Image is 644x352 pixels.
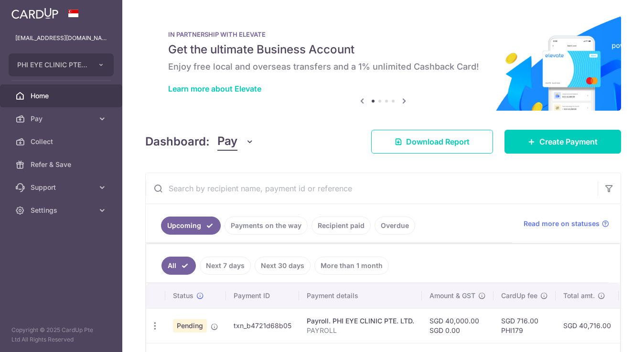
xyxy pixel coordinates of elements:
[9,53,114,76] button: PHI EYE CLINIC PTE. LTD.
[504,130,621,154] a: Create Payment
[146,173,598,204] input: Search by recipient name, payment id or reference
[217,133,237,151] span: Pay
[31,206,94,215] span: Settings
[225,217,308,235] a: Payments on the way
[173,291,193,300] span: Status
[307,316,414,326] div: Payroll. PHI EYE CLINIC PTE. LTD.
[31,91,94,101] span: Home
[406,136,470,147] span: Download Report
[539,136,598,147] span: Create Payment
[422,308,494,343] td: SGD 40,000.00 SGD 0.00
[255,257,311,275] a: Next 30 days
[371,130,493,154] a: Download Report
[11,8,58,19] img: CardUp
[524,219,600,228] span: Read more on statuses
[556,308,619,343] td: SGD 40,716.00
[311,217,371,235] a: Recipient paid
[226,308,299,343] td: txn_b4721d68b05
[375,217,415,235] a: Overdue
[494,308,556,343] td: SGD 716.00 PHI179
[226,283,299,308] th: Payment ID
[17,60,88,70] span: PHI EYE CLINIC PTE. LTD.
[524,219,609,228] a: Read more on statuses
[168,84,261,93] a: Learn more about Elevate
[501,291,537,300] span: CardUp fee
[168,42,598,57] h5: Get the ultimate Business Account
[15,33,107,43] p: [EMAIL_ADDRESS][DOMAIN_NAME]
[173,319,207,332] span: Pending
[314,257,389,275] a: More than 1 month
[31,183,94,192] span: Support
[307,326,414,335] p: PAYROLL
[31,114,94,124] span: Pay
[299,283,422,308] th: Payment details
[145,133,210,150] h4: Dashboard:
[145,15,621,111] img: Renovation banner
[31,160,94,169] span: Refer & Save
[217,133,254,151] button: Pay
[200,257,251,275] a: Next 7 days
[168,61,598,72] h6: Enjoy free local and overseas transfers and a 1% unlimited Cashback Card!
[168,31,598,38] p: IN PARTNERSHIP WITH ELEVATE
[161,257,196,275] a: All
[161,217,221,235] a: Upcoming
[563,291,595,300] span: Total amt.
[429,291,475,300] span: Amount & GST
[31,137,94,146] span: Collect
